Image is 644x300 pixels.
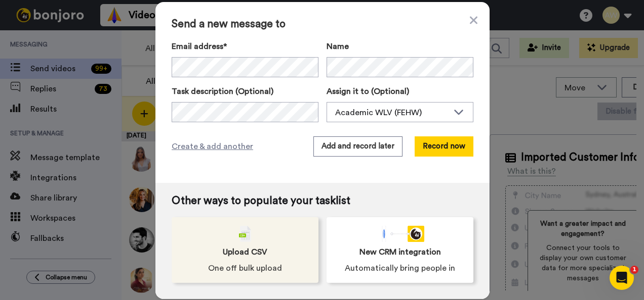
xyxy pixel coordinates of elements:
[327,85,473,97] label: Assign it to (Optional)
[610,266,634,290] iframe: Intercom live chat
[335,107,449,119] div: Academic WLV (FEHW)
[376,226,424,242] div: animation
[172,40,318,53] label: Email address*
[239,226,251,242] img: csv-grey.png
[172,18,473,30] span: Send a new message to
[172,85,318,97] label: Task description (Optional)
[172,195,473,207] span: Other ways to populate your tasklist
[630,266,638,274] span: 1
[359,246,441,258] span: New CRM integration
[313,136,402,157] button: Add and record later
[223,246,267,258] span: Upload CSV
[172,140,253,153] span: Create & add another
[208,262,282,274] span: One off bulk upload
[345,262,455,274] span: Automatically bring people in
[327,40,349,53] span: Name
[415,136,473,157] button: Record now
